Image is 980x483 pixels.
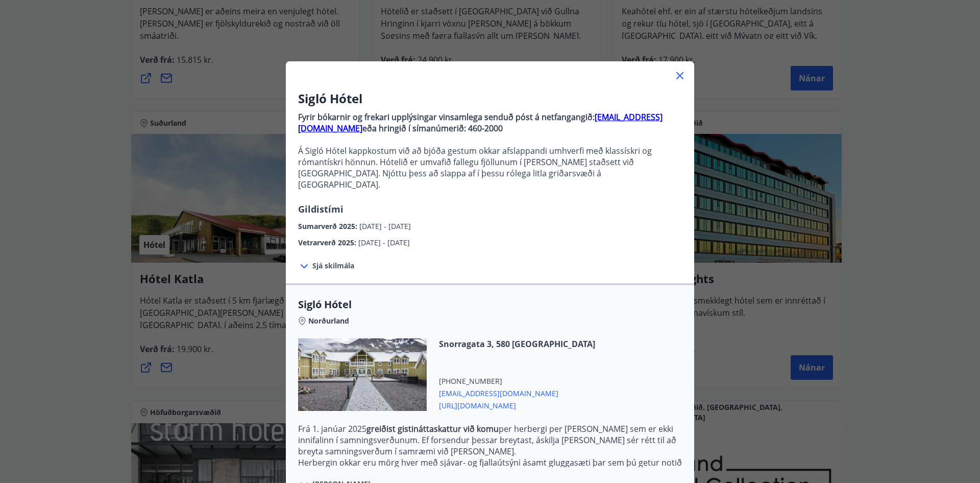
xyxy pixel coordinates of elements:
span: [DATE] - [DATE] [359,221,411,231]
span: [URL][DOMAIN_NAME] [439,399,595,411]
span: Sigló Hótel [298,297,682,312]
span: [DATE] - [DATE] [358,238,410,247]
span: [EMAIL_ADDRESS][DOMAIN_NAME] [439,386,595,399]
p: Á Sigló Hótel kappkostum við að bjóða gestum okkar afslappandi umhverfi með klassískri og rómantí... [298,145,682,190]
span: Vetrarverð 2025 : [298,238,358,247]
p: Frá 1. janúar 2025 per herbergi per [PERSON_NAME] sem er ekki innifalinn í samningsverðunum. Ef f... [298,423,682,457]
span: [PHONE_NUMBER] [439,376,595,386]
span: Gildistími [298,203,344,215]
a: [EMAIL_ADDRESS][DOMAIN_NAME] [298,111,663,134]
strong: greiðist gistináttaskattur við komu [366,423,499,434]
span: Sumarverð 2025 : [298,221,359,231]
strong: Fyrir bókarnir og frekari upplýsingar vinsamlega senduð póst á netfangangið: [298,111,595,123]
span: Norðurland [308,316,349,326]
span: Snorragata 3, 580 [GEOGRAPHIC_DATA] [439,338,595,350]
h3: Sigló Hótel [298,90,682,107]
strong: eða hringið í símanúmerið: 460-2000 [362,123,503,134]
span: Sjá skilmála [312,261,354,271]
